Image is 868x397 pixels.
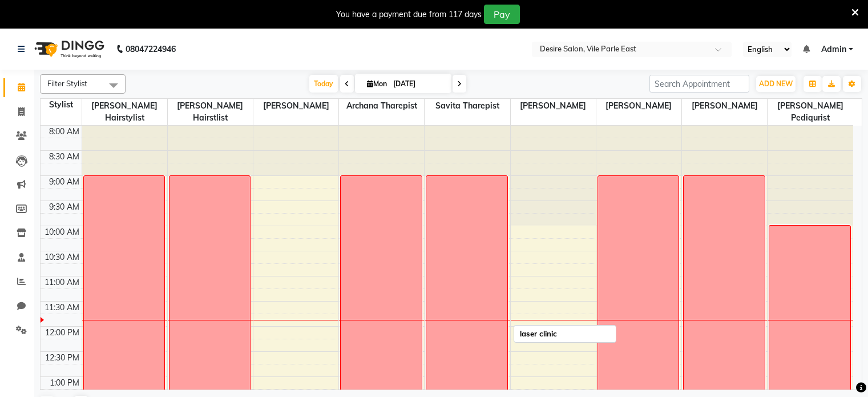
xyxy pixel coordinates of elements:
[47,377,82,389] div: 1:00 PM
[756,76,796,92] button: ADD NEW
[511,99,596,113] span: [PERSON_NAME]
[126,33,176,65] b: 08047224946
[82,99,167,125] span: [PERSON_NAME] Hairstylist
[42,251,82,263] div: 10:30 AM
[520,328,557,340] div: laser clinic
[29,33,107,65] img: logo
[42,276,82,288] div: 11:00 AM
[47,151,82,163] div: 8:30 AM
[821,43,846,55] span: Admin
[41,99,82,111] div: Stylist
[43,327,82,339] div: 12:00 PM
[364,79,390,88] span: Mon
[43,352,82,364] div: 12:30 PM
[47,201,82,213] div: 9:30 AM
[309,75,338,93] span: Today
[168,99,253,125] span: [PERSON_NAME] Hairstlist
[42,226,82,238] div: 10:00 AM
[47,126,82,138] div: 8:00 AM
[390,75,447,93] input: 2025-09-01
[339,99,424,113] span: Archana Tharepist
[425,99,510,113] span: savita Tharepist
[47,79,87,88] span: Filter Stylist
[682,99,767,113] span: [PERSON_NAME]
[596,99,681,113] span: [PERSON_NAME]
[42,302,82,314] div: 11:30 AM
[649,75,749,93] input: Search Appointment
[47,176,82,188] div: 9:00 AM
[768,99,853,125] span: [PERSON_NAME] Pediqurist
[759,79,793,88] span: ADD NEW
[253,99,338,113] span: [PERSON_NAME]
[484,5,520,24] button: Pay
[336,9,482,21] div: You have a payment due from 117 days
